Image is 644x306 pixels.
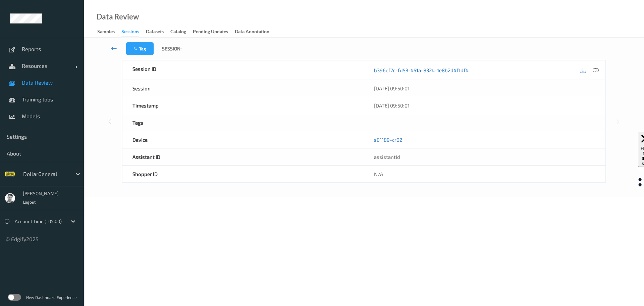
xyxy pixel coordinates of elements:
[122,131,364,148] div: Device
[162,45,181,52] span: Session:
[374,85,595,92] div: [DATE] 09:50:01
[235,28,269,37] div: Data Annotation
[121,27,146,37] a: Sessions
[122,60,364,80] div: Session ID
[193,27,235,37] a: Pending Updates
[364,166,605,182] div: N/A
[122,114,364,131] div: Tags
[374,102,595,109] div: [DATE] 09:50:01
[374,137,402,143] a: s01189-cr02
[122,166,364,182] div: Shopper ID
[235,27,276,37] a: Data Annotation
[122,97,364,114] div: Timestamp
[146,27,170,37] a: Datasets
[170,27,193,37] a: Catalog
[126,42,154,55] button: Tag
[121,28,139,37] div: Sessions
[374,67,469,74] a: b396ef7c-fd53-451a-8324-1e8b2d4f1df4
[193,28,228,37] div: Pending Updates
[122,80,364,97] div: Session
[97,28,115,37] div: Samples
[97,13,139,20] div: Data Review
[146,28,164,37] div: Datasets
[170,28,186,37] div: Catalog
[374,154,595,160] div: assistantId
[97,27,121,37] a: Samples
[122,148,364,165] div: Assistant ID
